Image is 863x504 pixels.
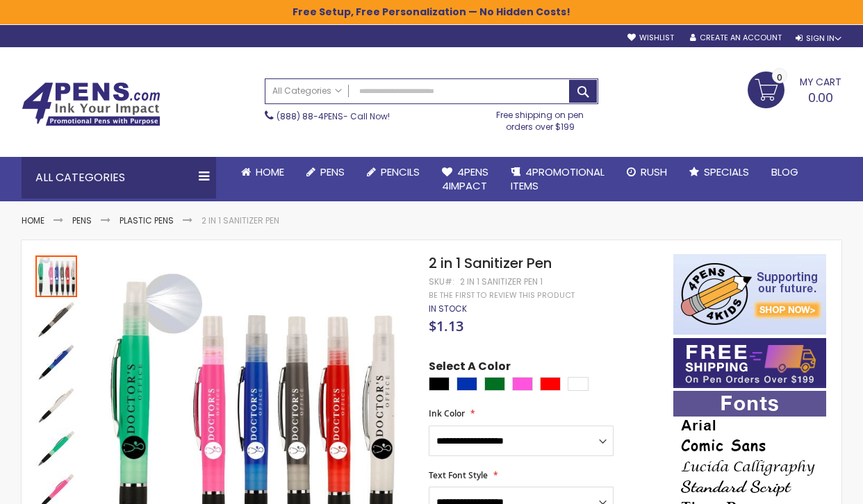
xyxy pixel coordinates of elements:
[35,342,77,383] img: 2 in 1 Sanitizer Pen
[627,33,674,43] a: Wishlist
[482,104,599,132] div: Free shipping on pen orders over $199
[320,165,345,179] span: Pens
[808,89,833,106] span: 0.00
[673,254,826,335] img: 4pens 4 kids
[356,157,431,187] a: Pencils
[35,299,77,340] img: 2 in 1 Sanitizer Pen
[460,276,543,287] div: 2 in 1 Sanitizer Pen 1
[777,71,782,84] span: 0
[35,385,77,426] img: 2 in 1 Sanitizer Pen
[704,165,749,179] span: Specials
[748,72,841,106] a: 0.00 0
[429,377,450,391] div: Black
[796,33,841,44] div: Sign In
[22,82,161,126] img: 4Pens Custom Pens and Promotional Products
[500,157,616,202] a: 4PROMOTIONALITEMS
[35,340,79,383] div: 2 in 1 Sanitizer Pen
[429,359,511,378] span: Select A Color
[35,254,79,297] div: 2 in 1 Sanitizer Pen
[35,297,79,340] div: 2 in 1 Sanitizer Pen
[429,303,467,314] div: Availability
[457,377,477,391] div: Blue
[272,85,342,96] span: All Categories
[429,290,575,301] a: Be the first to review this product
[35,383,79,426] div: 2 in 1 Sanitizer Pen
[511,165,605,193] span: 4PROMOTIONAL ITEMS
[429,317,463,335] span: $1.13
[429,408,465,419] span: Ink Color
[381,165,420,179] span: Pencils
[202,215,279,226] li: 2 in 1 Sanitizer Pen
[277,110,343,122] a: (888) 88-4PENS
[120,215,174,226] a: Plastic Pens
[429,253,552,273] span: 2 in 1 Sanitizer Pen
[431,157,500,202] a: 4Pens4impact
[760,157,809,187] a: Blog
[35,428,77,469] img: 2 in 1 Sanitizer Pen
[690,33,782,43] a: Create an Account
[22,215,44,226] a: Home
[72,215,92,226] a: Pens
[678,157,760,187] a: Specials
[540,377,561,391] div: Red
[295,157,356,187] a: Pens
[771,165,798,179] span: Blog
[429,469,488,481] span: Text Font Style
[484,377,505,391] div: Green
[265,79,349,102] a: All Categories
[429,276,454,287] strong: SKU
[616,157,678,187] a: Rush
[230,157,295,187] a: Home
[568,377,589,391] div: White
[442,165,488,193] span: 4Pens 4impact
[277,110,390,122] span: - Call Now!
[641,165,667,179] span: Rush
[22,157,216,199] div: All Categories
[429,303,467,314] span: In stock
[35,426,79,469] div: 2 in 1 Sanitizer Pen
[512,377,533,391] div: Pink
[256,165,284,179] span: Home
[673,338,826,388] img: Free shipping on orders over $199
